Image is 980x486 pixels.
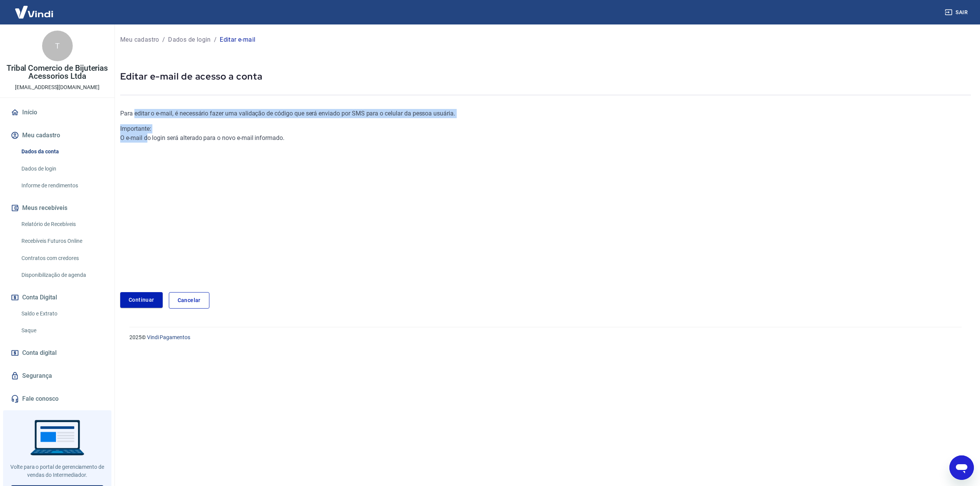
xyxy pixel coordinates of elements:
[129,333,962,341] p: 2025 ©
[18,267,105,283] a: Disponibilização de agenda
[18,306,105,322] a: Saldo e Extrato
[15,83,100,91] p: [EMAIL_ADDRESS][DOMAIN_NAME]
[120,124,687,143] div: O e-mail do login será alterado para o novo e-mail informado.
[9,127,105,144] button: Meu cadastro
[120,70,971,83] p: Editar e-mail de acesso a conta
[169,292,209,309] a: Cancelar
[214,35,217,44] p: /
[18,144,105,159] a: Dados da conta
[18,233,105,249] a: Recebíveis Futuros Online
[120,124,687,133] div: Importante:
[22,348,57,358] span: Conta digital
[18,250,105,266] a: Contratos com credores
[147,334,190,340] a: Vindi Pagamentos
[18,161,105,177] a: Dados de login
[9,0,59,24] img: Vindi
[18,216,105,232] a: Relatório de Recebíveis
[9,200,105,216] button: Meus recebíveis
[168,35,211,44] p: Dados de login
[18,178,105,193] a: Informe de rendimentos
[42,31,73,61] div: T
[9,289,105,306] button: Conta Digital
[120,35,159,44] p: Meu cadastro
[162,35,165,44] p: /
[9,345,105,361] a: Conta digital
[120,109,687,118] p: Para editar o e-mail, é necessário fazer uma validação de código que será enviado por SMS para o ...
[120,292,163,308] a: Continuar
[9,390,105,407] a: Fale conosco
[220,35,255,44] p: Editar e-mail
[9,104,105,121] a: Início
[18,323,105,338] a: Saque
[9,367,105,384] a: Segurança
[949,455,974,480] iframe: Botão para abrir a janela de mensagens, conversa em andamento
[943,5,971,20] button: Sair
[6,64,108,80] p: Tribal Comercio de Bijuterias Acessorios Ltda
